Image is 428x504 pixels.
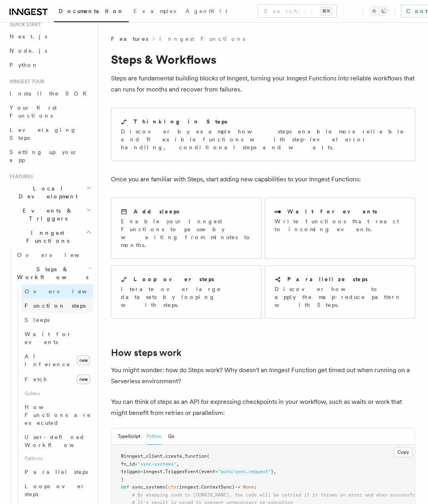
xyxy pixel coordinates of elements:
span: Fetch [25,376,48,382]
span: AgentKit [185,8,227,14]
span: fn_id [121,461,135,467]
span: (event [199,469,215,474]
h2: Add sleeps [134,207,180,215]
span: , [176,461,179,467]
button: Python [147,428,162,445]
span: inngest [179,484,199,490]
span: ctx [168,484,176,490]
p: You can think of steps as an API for expressing checkpoints in your workflow, such as waits or wo... [111,396,415,418]
button: Local Development [6,181,93,204]
button: Steps & Workflows [14,262,93,284]
span: ), [271,469,276,474]
h2: Loop over steps [134,275,214,283]
p: Once you are familiar with Steps, start adding new capabilities to your Inngest Functions: [111,174,415,185]
span: Next.js [10,33,47,40]
button: Events & Triggers [6,204,93,226]
span: Your first Functions [10,105,57,119]
p: Discover how to apply the map-reduce pattern with Steps. [275,285,405,309]
span: User-defined Workflows [25,434,96,448]
span: . [199,484,201,490]
span: -> [235,484,240,490]
span: "auto/sync.request" [218,469,271,474]
a: Next.js [6,29,93,44]
span: AI Inference [25,353,71,367]
p: Enable your Inngest Functions to pause by waiting from minutes to months. [121,217,252,249]
span: None [243,484,254,490]
kbd: ⌘K [321,7,332,15]
span: create_function [165,453,207,459]
span: Events & Triggers [6,207,86,223]
p: Discover by example how steps enable more reliable and flexible functions with step-level error h... [121,127,405,151]
span: Parallel steps [25,469,88,475]
button: Go [168,428,174,445]
span: . [162,453,165,459]
h2: Parallelize steps [287,275,368,283]
a: Overview [14,248,93,262]
span: Local Development [6,184,86,200]
span: ( [207,453,210,459]
a: AI Inferencenew [21,349,93,371]
a: How steps work [111,347,182,358]
button: Inngest Functions [6,226,93,248]
a: Parallel steps [21,465,93,479]
a: Sleeps [21,313,93,327]
p: Steps are fundamental building blocks of Inngest, turning your Inngest Functions into reliable wo... [111,73,415,95]
a: Wait for eventsWrite functions that react to incoming events. [265,198,415,259]
span: = [215,469,218,474]
a: Install the SDK [6,86,93,101]
span: trigger [121,469,140,474]
span: Loops over steps [25,483,85,497]
a: Node.js [6,44,93,58]
span: Wait for events [25,331,72,345]
span: new [77,356,90,365]
span: # By wrapping code in [DOMAIN_NAME], the code will be retried if it throws an error and when succ... [132,492,423,498]
span: = [140,469,143,474]
span: Patterns [21,452,93,465]
span: Overview [25,288,106,295]
p: Iterate over large datasets by looping with steps. [121,285,252,309]
p: Write functions that react to incoming events. [275,217,405,233]
span: inngest. [143,469,165,474]
span: Setting up your app [10,149,78,163]
button: TypeScript [118,428,140,445]
span: Features [111,35,148,43]
span: ) [121,477,124,482]
a: Inngest Functions [159,35,245,43]
span: Inngest tour [6,78,44,85]
span: TriggerEvent [165,469,199,474]
button: Copy [394,447,413,457]
a: Python [6,58,93,72]
a: Fetchnew [21,371,93,387]
span: sync_systems [132,484,165,490]
a: Setting up your app [6,145,93,167]
span: Sleeps [25,317,50,323]
span: = [135,461,138,467]
span: Inngest Functions [6,229,86,245]
span: : [254,484,257,490]
a: Examples [129,2,181,21]
span: Overview [17,252,99,258]
a: How Functions are executed [21,400,93,430]
span: @inngest_client [121,453,162,459]
a: AgentKit [181,2,232,21]
a: Loops over steps [21,479,93,501]
a: Parallelize stepsDiscover how to apply the map-reduce pattern with Steps. [265,265,415,319]
a: Your first Functions [6,101,93,123]
a: Wait for events [21,327,93,349]
span: Install the SDK [10,90,92,97]
span: Leveraging Steps [10,127,76,141]
span: Guides [21,387,93,400]
a: Add sleepsEnable your Inngest Functions to pause by waiting from minutes to months. [111,198,262,259]
span: ( [165,484,168,490]
span: How Functions are executed [25,404,91,426]
a: Loop over stepsIterate over large datasets by looping with steps. [111,265,262,319]
h2: Thinking in Steps [134,118,227,126]
span: new [77,375,90,384]
span: def [121,484,129,490]
a: Overview [21,284,93,299]
a: Thinking in StepsDiscover by example how steps enable more reliable and flexible functions with s... [111,108,415,161]
span: ContextSync) [201,484,235,490]
span: Features [6,173,33,180]
h1: Steps & Workflows [111,52,415,67]
button: Search...⌘K [258,5,336,17]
